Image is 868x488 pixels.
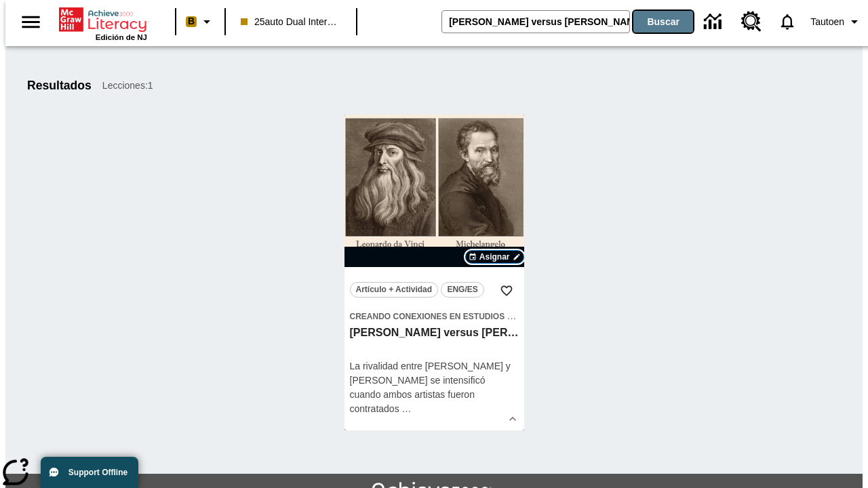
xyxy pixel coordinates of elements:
span: Artículo + Actividad [356,283,433,297]
span: B [188,13,195,30]
button: Perfil/Configuración [805,9,868,34]
a: Centro de recursos, Se abrirá en una pestaña nueva. [733,3,770,40]
span: 25auto Dual International [241,15,341,29]
span: Tema: Creando conexiones en Estudios Sociales/Historia universal II [350,309,519,323]
button: Boost El color de la clase es melocotón. Cambiar el color de la clase. [180,9,220,34]
button: Añadir a mis Favoritas [494,279,519,303]
button: Buscar [633,11,693,33]
div: La rivalidad entre [PERSON_NAME] y [PERSON_NAME] se intensificó cuando ambos artistas fueron cont... [350,359,519,416]
button: Ver más [502,409,523,429]
h3: Miguel Ángel versus Leonardo [350,326,519,340]
a: Notificaciones [770,4,805,39]
div: Portada [59,5,147,41]
button: Abrir el menú lateral [11,2,51,42]
button: Artículo + Actividad [350,282,439,298]
input: Buscar campo [442,11,629,33]
div: lesson details [344,115,524,430]
button: Support Offline [41,457,138,488]
span: … [402,403,412,414]
span: Support Offline [68,468,127,477]
span: Tautoen [810,15,844,29]
button: ENG/ES [441,282,484,298]
span: ENG/ES [447,283,477,297]
h1: Resultados [27,79,92,93]
a: Portada [59,6,147,33]
span: Creando conexiones en Estudios Sociales [350,312,549,321]
button: Asignar Elegir fechas [465,250,524,264]
span: Edición de NJ [96,33,147,41]
span: Asignar [479,251,510,263]
a: Centro de información [696,3,733,41]
span: Lecciones : 1 [102,79,153,93]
